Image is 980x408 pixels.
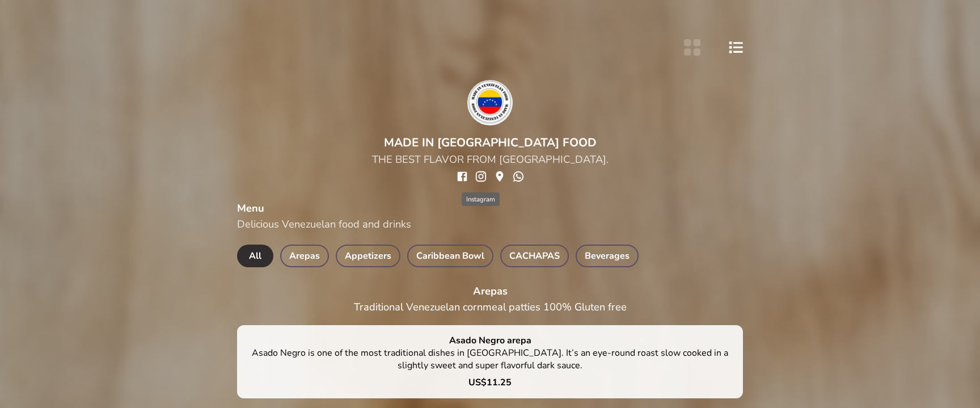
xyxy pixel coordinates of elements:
[510,169,526,184] a: social-link-WHATSAPP
[237,217,743,231] p: Delicious Venezuelan food and drinks
[372,134,609,150] h1: MADE IN [GEOGRAPHIC_DATA] FOOD
[237,284,743,298] h3: Arepas
[246,248,264,264] span: All
[681,36,703,58] button: Grid View Button
[585,248,630,264] span: Beverages
[500,245,569,267] button: CACHAPAS
[237,245,273,267] button: All
[237,201,743,215] h2: Menu
[280,245,329,267] button: Arepas
[509,248,560,264] span: CACHAPAS
[336,245,400,267] button: Appetizers
[473,169,489,184] a: social-link-INSTAGRAM
[727,36,745,58] button: List View Button
[454,169,470,184] a: social-link-FACEBOOK
[372,153,609,166] p: THE BEST FLAVOR FROM [GEOGRAPHIC_DATA].
[576,245,639,267] button: Beverages
[468,376,512,389] p: US$ 11.25
[237,300,743,314] p: Traditional Venezuelan cornmeal patties 100% Gluten free
[492,169,508,184] a: social-link-GOOGLE_LOCATION
[251,347,729,376] p: Asado Negro is one of the most traditional dishes in [GEOGRAPHIC_DATA]. It’s an eye-round roast s...
[289,248,320,264] span: Arepas
[407,245,493,267] button: Caribbean Bowl
[416,248,484,264] span: Caribbean Bowl
[449,334,531,347] h4: Asado Negro arepa
[345,248,391,264] span: Appetizers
